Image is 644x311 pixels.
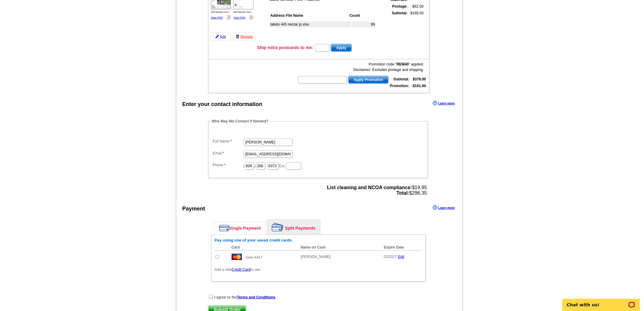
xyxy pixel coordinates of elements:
strong: Subtotal: [394,77,409,81]
img: split-payment.png [272,223,284,231]
button: Apply Promotion [348,76,389,84]
a: Learn more [433,205,455,210]
a: Edit [398,255,404,259]
strong: Postage: [392,4,408,9]
img: pdf_logo.png [249,15,254,19]
strong: $378.00 [413,77,426,81]
strong: List cleaning and NCOA compliance: [327,185,412,190]
legend: Who May We Contact If Needed? [211,118,269,124]
img: single-payment.png [219,225,229,231]
td: $189.00 [409,10,424,42]
span: [PERSON_NAME] [301,255,331,259]
img: pdf_logo.png [226,15,231,19]
strong: -$101.60 [412,84,426,88]
a: Credit Card [232,267,250,272]
a: Edit [210,32,231,41]
strong: Total: [397,190,409,196]
span: Apply Promotion [348,76,388,83]
strong: Subtotal: [392,11,408,15]
div: Enter your contact information [182,100,262,108]
th: Address File Name [270,12,348,19]
th: Card [229,244,298,251]
a: Remove [234,32,255,41]
a: Learn more [433,101,455,106]
span: 445 Nectar-Com... [211,11,231,13]
b: REM40 [397,62,409,66]
span: xxxx-4417 [246,255,263,260]
span: 445 Nectar-Com... [233,11,253,13]
label: Email [213,150,243,156]
a: Terms and Conditions [237,295,275,299]
div: Payment [182,205,205,213]
img: trashcan-icon.gif [236,35,240,38]
span: 03/2027 [384,255,397,259]
label: Full Name [213,139,243,144]
td: 99 [352,21,375,27]
img: mast.gif [232,254,242,260]
a: View PDF [233,16,246,19]
div: Promotion code " " applied. Disclaimer: Excludes postage and shipping. [297,62,424,72]
td: labels 445 nectar js.xlsx [270,21,351,27]
th: Count [349,12,375,19]
span: $19.95 $296.35 [327,185,427,196]
a: Split Payments [267,220,320,235]
th: Expire Date [381,244,422,251]
p: Add a new to use [215,267,422,272]
td: $62.00 [409,3,424,9]
strong: I agree to the . [214,295,276,299]
strong: Promotion: [390,84,409,88]
label: Phone [213,162,243,168]
iframe: LiveChat chat widget [558,292,644,311]
th: Name on Card [298,244,381,251]
button: Apply [331,44,352,52]
a: View PDF [211,16,223,19]
img: pencil-icon.gif [215,35,219,38]
h6: Pay using one of your saved credit cards. [215,238,422,243]
a: Single Payment [215,222,265,235]
h3: Ship extra postcards to me: [257,45,313,50]
dd: ( ) - Ext. [211,161,425,170]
